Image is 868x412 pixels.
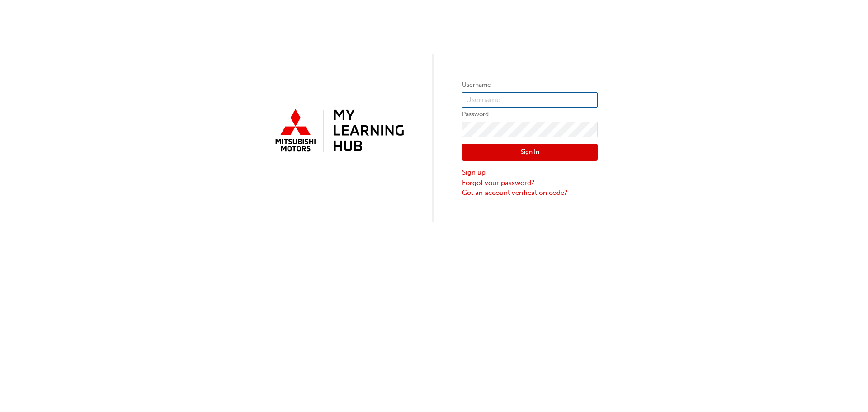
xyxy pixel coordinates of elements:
img: mmal [270,105,406,157]
a: Got an account verification code? [462,188,598,198]
input: Username [462,92,598,108]
label: Password [462,109,598,120]
a: Forgot your password? [462,178,598,188]
button: Sign In [462,144,598,161]
label: Username [462,80,598,90]
a: Sign up [462,167,598,178]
